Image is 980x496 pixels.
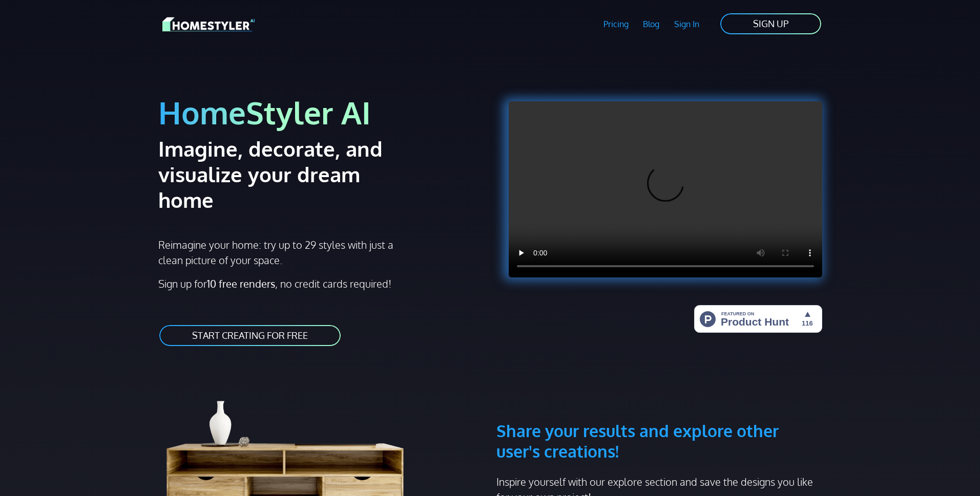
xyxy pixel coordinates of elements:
[162,15,255,33] img: HomeStyler AI logo
[496,372,822,462] h3: Share your results and explore other user's creations!
[719,12,822,35] a: SIGN UP
[158,276,484,291] p: Sign up for , no credit cards required!
[636,12,667,36] a: Blog
[158,136,419,212] h2: Imagine, decorate, and visualize your dream home
[158,237,403,268] p: Reimagine your home: try up to 29 styles with just a clean picture of your space.
[207,277,275,290] strong: 10 free renders
[158,324,342,347] a: START CREATING FOR FREE
[158,93,484,132] h1: HomeStyler AI
[667,12,707,36] a: Sign In
[694,305,822,333] img: HomeStyler AI - Interior Design Made Easy: One Click to Your Dream Home | Product Hunt
[596,12,636,36] a: Pricing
